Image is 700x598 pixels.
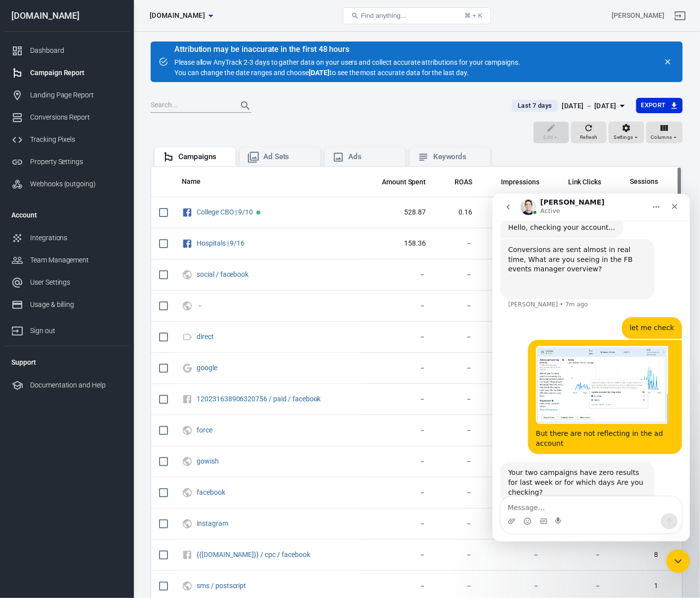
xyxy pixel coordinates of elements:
div: ⌘ + K [464,12,483,19]
span: The estimated total amount of money you've spent on your campaign, ad set or ad during its schedule. [382,176,426,188]
span: － [442,488,473,498]
div: Ads [348,152,398,162]
span: Name [182,177,201,187]
span: － [369,426,426,435]
span: sms / postscript [197,582,247,589]
svg: Facebook Ads [182,238,193,250]
div: Usage & billing [30,299,122,310]
span: － [442,332,473,342]
span: 120231638906320756 / paid / facebook [197,395,323,402]
a: College CBO | 9/10 [197,208,253,216]
div: Campaign Report [30,68,122,78]
div: Account id: GO1HsbMZ [612,10,664,21]
button: Find anything...⌘ + K [343,7,491,24]
span: － [488,363,539,373]
a: {{[DOMAIN_NAME]}} / cpc / facebook [197,551,310,558]
div: Webhooks (outgoing) [30,179,122,189]
span: 1 [617,581,658,591]
span: － [488,426,539,435]
span: － [488,519,539,529]
span: － [369,394,426,404]
span: gowish [197,458,220,465]
li: Support [3,350,130,374]
a: 120231638906320756 / paid / facebook [197,395,321,403]
span: The total return on ad spend [442,176,473,188]
a: sms / postscript [197,582,246,590]
span: － [369,488,426,498]
span: － [442,457,473,467]
span: － [442,581,473,591]
a: － [197,301,204,309]
span: {{campaign.name}} / cpc / facebook [197,551,312,558]
span: － [369,519,426,529]
a: Tracking Pixels [3,128,130,151]
span: － [488,550,539,560]
span: － [369,270,426,280]
div: Attribution may be inaccurate in the first 48 hours [174,44,520,54]
span: The number of clicks on links within the ad that led to advertiser-specified destinations [555,176,602,188]
div: Property Settings [30,157,122,167]
button: Last 7 days[DATE] － [DATE] [504,98,636,114]
span: 8 [617,550,658,560]
a: Webhooks (outgoing) [3,173,130,195]
span: － [369,332,426,342]
a: User Settings [3,271,130,294]
span: direct [197,333,215,340]
svg: UTM & Web Traffic [182,580,193,592]
span: － [442,519,473,529]
a: Landing Page Report [3,84,130,106]
a: facebook [197,488,225,496]
svg: Unknown Facebook [182,393,193,405]
span: instagram [197,520,230,527]
span: － [369,550,426,560]
a: Sign out [3,316,130,342]
a: gowish [197,457,219,465]
button: Search [234,94,257,118]
span: social / facebook [197,271,250,278]
span: ROAS [455,177,473,187]
span: College CBO | 9/10 [197,209,254,215]
a: Integrations [3,227,130,249]
a: social / facebook [197,270,248,278]
a: Property Settings [3,151,130,173]
span: Sessions [617,177,658,187]
span: － [442,301,473,311]
span: Name [182,177,213,187]
svg: UTM & Web Traffic [182,518,193,530]
input: Search... [151,99,230,112]
span: － [442,394,473,404]
span: － [488,581,539,591]
span: Hospitals | 9/16 [197,240,246,247]
a: instagram [197,519,228,527]
iframe: Intercom live chat [493,194,690,542]
div: Ad Sets [263,152,313,162]
span: － [369,363,426,373]
span: － [369,457,426,467]
span: Active [256,211,260,214]
span: － [369,301,426,311]
span: Impressions [501,177,539,187]
div: User Settings [30,277,122,288]
svg: UTM & Web Traffic [182,269,193,281]
span: google [197,364,219,371]
span: The total return on ad spend [455,176,473,188]
span: Sessions [630,177,658,187]
span: － [488,270,539,280]
div: Conversions Report [30,112,122,123]
button: Settings [609,122,644,143]
button: [DOMAIN_NAME] [146,6,217,25]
